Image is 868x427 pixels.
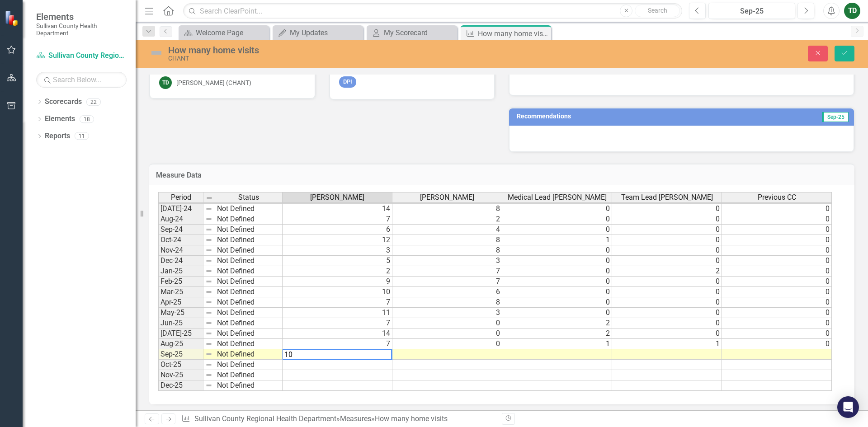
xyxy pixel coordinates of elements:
td: Sep-24 [158,225,203,235]
span: Status [238,193,259,202]
td: Nov-25 [158,370,203,380]
a: My Updates [275,27,361,38]
img: 8DAGhfEEPCf229AAAAAElFTkSuQmCC [205,236,212,244]
td: 3 [283,245,392,256]
td: Not Defined [215,256,283,266]
td: 0 [612,308,722,318]
a: Sullivan County Regional Health Department [194,414,336,423]
td: 6 [392,287,502,297]
td: Not Defined [215,308,283,318]
span: Search [648,7,667,14]
a: Welcome Page [181,27,267,38]
div: Open Intercom Messenger [837,396,859,418]
div: How many home visits [168,45,545,55]
td: 0 [392,339,502,349]
td: May-25 [158,308,203,318]
div: Sep-25 [712,6,792,17]
td: 0 [612,256,722,266]
td: 0 [722,308,832,318]
td: 0 [502,245,612,256]
td: Nov-24 [158,245,203,256]
td: Not Defined [215,266,283,277]
td: 0 [722,225,832,235]
td: 1 [502,235,612,245]
img: 8DAGhfEEPCf229AAAAAElFTkSuQmCC [205,340,212,347]
td: 7 [283,339,392,349]
td: Mar-25 [158,287,203,297]
td: 0 [722,235,832,245]
td: 1 [612,339,722,349]
td: 6 [283,225,392,235]
td: Oct-24 [158,235,203,245]
td: 8 [392,297,502,308]
div: CHANT [168,55,545,62]
td: 0 [612,225,722,235]
td: 0 [612,328,722,339]
img: 8DAGhfEEPCf229AAAAAElFTkSuQmCC [205,361,212,368]
td: Jun-25 [158,318,203,328]
td: Feb-25 [158,277,203,287]
td: 0 [722,339,832,349]
td: Sep-25 [158,349,203,360]
td: 7 [283,297,392,308]
td: 2 [283,266,392,277]
div: [PERSON_NAME] (CHANT) [176,78,251,87]
td: 11 [283,308,392,318]
td: Not Defined [215,225,283,235]
td: 0 [722,256,832,266]
h3: Recommendations [517,113,737,120]
input: Search Below... [36,72,127,88]
td: Dec-24 [158,256,203,266]
small: Sullivan County Health Department [36,22,127,37]
span: DPI [339,76,356,88]
td: 0 [612,287,722,297]
td: Not Defined [215,339,283,349]
td: 8 [392,204,502,214]
td: 4 [392,225,502,235]
img: 8DAGhfEEPCf229AAAAAElFTkSuQmCC [205,257,212,264]
td: 7 [283,214,392,225]
span: Medical Lead [PERSON_NAME] [508,193,607,202]
td: Aug-25 [158,339,203,349]
td: 2 [612,266,722,277]
td: 0 [722,277,832,287]
a: My Scorecard [369,27,455,38]
td: Not Defined [215,380,283,391]
img: 8DAGhfEEPCf229AAAAAElFTkSuQmCC [205,205,212,212]
div: TD [159,76,172,89]
button: Sep-25 [708,3,795,19]
td: 0 [722,204,832,214]
td: 0 [722,328,832,339]
a: Sullivan County Regional Health Department [36,51,127,61]
td: 3 [392,308,502,318]
td: 7 [392,266,502,277]
td: 0 [502,256,612,266]
div: TD [844,3,860,19]
td: 0 [722,287,832,297]
td: 0 [392,318,502,328]
td: 10 [283,287,392,297]
td: [DATE]-24 [158,204,203,214]
td: 0 [612,235,722,245]
td: Dec-25 [158,380,203,391]
td: 5 [283,256,392,266]
div: My Updates [290,27,361,38]
td: 0 [722,297,832,308]
a: Measures [340,414,371,423]
img: 8DAGhfEEPCf229AAAAAElFTkSuQmCC [205,382,212,389]
h3: Measure Data [156,171,848,179]
a: Elements [45,114,75,124]
div: How many home visits [375,414,448,423]
img: 8DAGhfEEPCf229AAAAAElFTkSuQmCC [205,278,212,285]
td: 0 [502,266,612,277]
td: Aug-24 [158,214,203,225]
img: 8DAGhfEEPCf229AAAAAElFTkSuQmCC [205,288,212,296]
td: 2 [392,214,502,225]
td: 0 [612,245,722,256]
div: 18 [80,115,94,123]
img: 8DAGhfEEPCf229AAAAAElFTkSuQmCC [205,299,212,306]
td: 0 [722,266,832,277]
td: Not Defined [215,204,283,214]
td: 0 [722,214,832,225]
td: 0 [502,225,612,235]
